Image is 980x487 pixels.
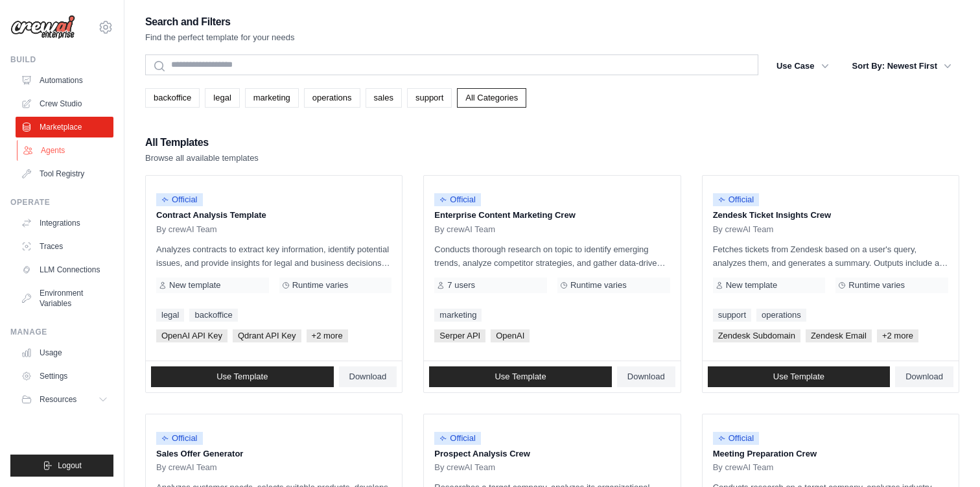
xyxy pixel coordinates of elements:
[434,243,670,270] p: Conducts thorough research on topic to identify emerging trends, analyze competitor strategies, a...
[16,259,113,280] a: LLM Connections
[156,243,391,270] p: Analyzes contracts to extract key information, identify potential issues, and provide insights fo...
[169,280,220,291] span: New template
[10,197,113,208] div: Operate
[205,88,239,108] a: legal
[713,224,774,235] span: By crewAI Team
[304,88,360,108] a: operations
[16,342,113,363] a: Usage
[434,329,485,342] span: Serper API
[434,209,670,222] p: Enterprise Content Marketing Crew
[895,366,953,387] a: Download
[40,394,76,405] span: Resources
[245,88,299,108] a: marketing
[407,88,452,108] a: support
[307,329,348,342] span: +2 more
[16,163,113,184] a: Tool Registry
[713,193,760,206] span: Official
[10,15,75,40] img: Logo
[434,432,481,445] span: Official
[17,140,115,161] a: Agents
[156,462,217,473] span: By crewAI Team
[713,329,800,342] span: Zendesk Subdomain
[156,432,203,445] span: Official
[16,283,113,314] a: Environment Variables
[806,329,872,342] span: Zendesk Email
[339,366,397,387] a: Download
[156,447,391,460] p: Sales Offer Generator
[366,88,402,108] a: sales
[156,224,217,235] span: By crewAI Team
[713,243,948,270] p: Fetches tickets from Zendesk based on a user's query, analyzes them, and generates a summary. Out...
[713,309,751,322] a: support
[10,455,113,477] button: Logout
[292,280,349,291] span: Runtime varies
[877,329,918,342] span: +2 more
[756,309,806,322] a: operations
[151,366,334,387] a: Use Template
[769,54,837,78] button: Use Case
[570,280,627,291] span: Runtime varies
[156,193,203,206] span: Official
[16,389,113,410] button: Resources
[189,309,237,322] a: backoffice
[434,309,482,322] a: marketing
[16,366,113,386] a: Settings
[491,329,530,342] span: OpenAI
[16,117,113,137] a: Marketplace
[434,447,670,460] p: Prospect Analysis Crew
[713,432,760,445] span: Official
[429,366,612,387] a: Use Template
[156,209,391,222] p: Contract Analysis Template
[905,372,943,382] span: Download
[447,280,475,291] span: 7 users
[16,213,113,233] a: Integrations
[16,236,113,257] a: Traces
[145,134,259,152] h2: All Templates
[434,193,481,206] span: Official
[156,329,227,342] span: OpenAI API Key
[434,462,495,473] span: By crewAI Team
[145,31,295,44] p: Find the perfect template for your needs
[216,372,268,382] span: Use Template
[457,88,526,108] a: All Categories
[845,54,959,78] button: Sort By: Newest First
[349,372,387,382] span: Download
[145,13,295,31] h2: Search and Filters
[16,93,113,114] a: Crew Studio
[10,327,113,337] div: Manage
[713,462,774,473] span: By crewAI Team
[434,224,495,235] span: By crewAI Team
[145,152,259,165] p: Browse all available templates
[495,372,546,382] span: Use Template
[145,88,200,108] a: backoffice
[233,329,301,342] span: Qdrant API Key
[617,366,675,387] a: Download
[708,366,891,387] a: Use Template
[16,70,113,91] a: Automations
[726,280,777,291] span: New template
[773,372,824,382] span: Use Template
[848,280,905,291] span: Runtime varies
[58,460,82,471] span: Logout
[156,309,184,322] a: legal
[627,372,665,382] span: Download
[713,209,948,222] p: Zendesk Ticket Insights Crew
[10,54,113,65] div: Build
[713,447,948,460] p: Meeting Preparation Crew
